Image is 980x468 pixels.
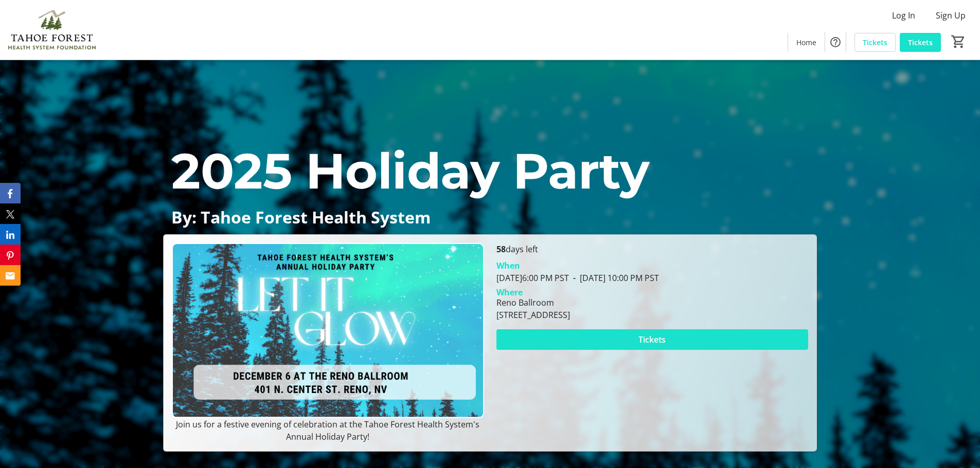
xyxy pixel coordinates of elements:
img: Campaign CTA Media Photo [172,243,484,418]
span: 58 [496,244,506,255]
span: Sign Up [936,9,966,22]
div: When [496,259,520,272]
button: Sign Up [928,7,974,24]
p: Join us for a festive evening of celebration at the Tahoe Forest Health System's Annual Holiday P... [172,418,484,443]
p: By: Tahoe Forest Health System [171,208,808,226]
div: Reno Ballroom [496,296,570,309]
span: Tickets [638,333,666,346]
span: Tickets [863,37,887,48]
button: Tickets [496,329,808,350]
span: - [569,272,580,284]
button: Help [825,32,846,52]
span: [DATE] 10:00 PM PST [569,272,659,284]
a: Home [788,33,825,52]
a: Tickets [900,33,941,52]
span: Tickets [908,37,933,48]
a: Tickets [854,33,896,52]
div: Where [496,288,523,296]
p: days left [496,243,808,255]
button: Cart [949,32,968,51]
div: [STREET_ADDRESS] [496,309,570,321]
button: Log In [884,7,923,24]
span: [DATE] 6:00 PM PST [496,272,569,284]
img: Tahoe Forest Health System Foundation's Logo [6,4,98,55]
span: 2025 Holiday Party [171,141,649,201]
span: Log In [892,9,915,22]
span: Home [796,37,816,48]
